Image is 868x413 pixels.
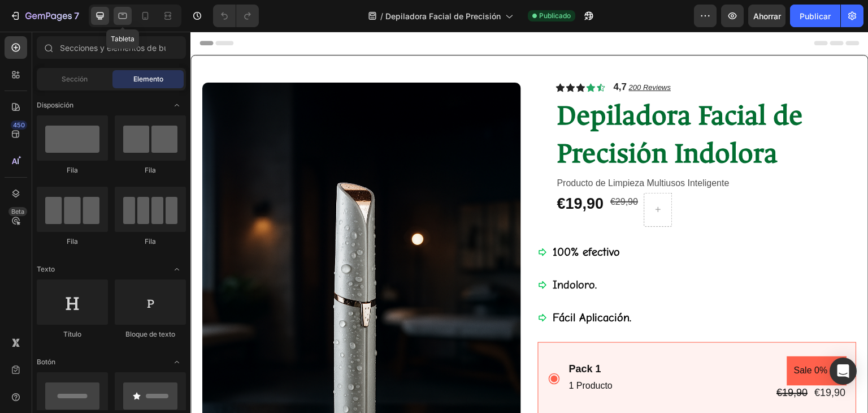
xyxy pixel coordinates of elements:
iframe: Área de diseño [190,32,868,413]
span: Abrir palanca [168,96,186,114]
strong: Fácil Aplicación [363,279,440,292]
font: Botón [37,358,55,366]
div: Pack 1 [377,330,423,346]
span: Abrir palanca [168,260,186,278]
strong: 100% efectivo [363,214,430,227]
span: Abrir palanca [168,353,186,371]
p: Indoloro. [363,243,441,264]
font: Depiladora Facial de Precisión [385,11,501,21]
font: Título [63,330,81,338]
div: Deshacer/Rehacer [213,5,259,27]
font: Fila [145,166,156,174]
pre: Sale 0% off [597,325,657,355]
font: Elemento [133,75,163,83]
div: €19,90 [366,161,415,183]
font: 450 [13,121,25,129]
span: . [363,279,441,292]
font: Sección [62,75,88,83]
div: €19,90 [585,354,619,369]
button: 7 [5,5,84,27]
button: Ahorrar [748,5,785,27]
div: €19,90 [623,354,657,369]
span: Depiladora Facial de Precisión Indolora [367,66,613,140]
font: Fila [67,237,78,246]
div: Abrir Intercom Messenger [830,358,857,385]
input: Secciones y elementos de búsqueda [37,36,186,59]
font: Texto [37,265,55,273]
font: Fila [145,237,156,246]
strong: 4,7 [423,50,437,61]
font: Publicar [800,11,831,21]
p: Producto de Limpieza Multiusos Inteligente [367,144,665,160]
font: Publicado [539,11,571,20]
font: / [380,11,383,21]
font: Bloque de texto [125,330,175,338]
font: 7 [74,10,79,21]
p: 1 Producto [379,347,422,363]
font: Fila [67,166,78,174]
font: Beta [11,208,24,216]
font: Disposición [37,101,73,109]
font: Ahorrar [753,11,781,21]
u: 200 Reviews [439,51,480,60]
button: Publicar [790,5,840,27]
div: €29,90 [419,161,449,180]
